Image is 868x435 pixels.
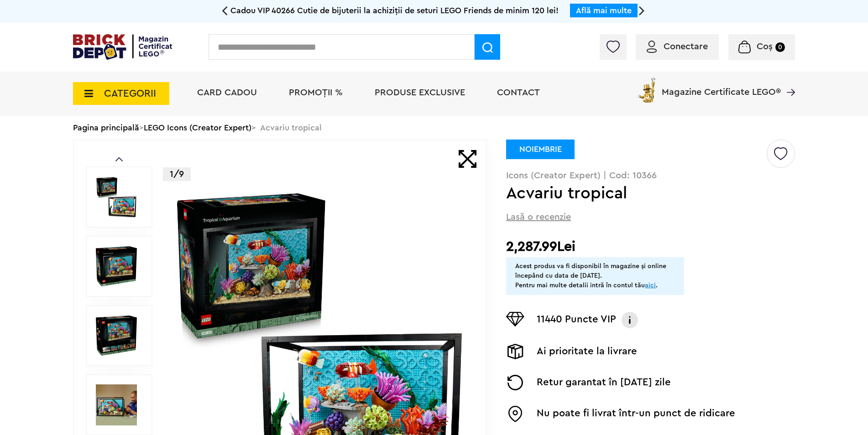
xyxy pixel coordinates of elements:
[506,211,571,223] span: Lasă o recenzie
[537,312,616,328] p: 11440 Puncte VIP
[506,140,575,159] div: NOIEMBRIE
[515,262,675,290] div: Acest produs va fi disponibil în magazine și online începând cu data de [DATE]. Pentru mai multe ...
[96,246,137,287] img: Acvariu tropical
[662,76,781,97] span: Magazine Certificate LEGO®
[289,88,343,97] a: PROMOȚII %
[506,238,795,255] h2: 2,287.99Lei
[96,384,137,425] img: Seturi Lego Acvariu tropical
[645,282,656,289] a: aici
[230,6,559,15] span: Cadou VIP 40266 Cutie de bijuterii la achiziții de seturi LEGO Friends de minim 120 lei!
[537,406,735,422] p: Nu poate fi livrat într-un punct de ridicare
[506,375,524,390] img: Returnare
[537,344,637,359] p: Ai prioritate la livrare
[664,42,708,51] span: Conectare
[757,42,773,51] span: Coș
[96,176,137,217] img: Acvariu tropical
[73,116,795,140] div: > > Acvariu tropical
[537,375,671,390] p: Retur garantat în [DATE] zile
[647,42,708,51] a: Conectare
[115,157,123,161] a: Prev
[506,312,524,326] img: Puncte VIP
[163,167,191,181] p: 1/9
[497,88,540,97] a: Contact
[104,88,156,98] span: CATEGORII
[506,171,795,180] p: Icons (Creator Expert) | Cod: 10366
[621,312,639,328] img: Info VIP
[73,124,139,132] a: Pagina principală
[506,185,765,202] h1: Acvariu tropical
[775,42,785,52] small: 0
[197,88,257,97] a: Card Cadou
[506,344,524,359] img: Livrare
[781,76,795,85] a: Magazine Certificate LEGO®
[506,406,524,422] img: Easybox
[144,124,251,132] a: LEGO Icons (Creator Expert)
[576,6,632,15] a: Află mai multe
[375,88,465,97] a: Produse exclusive
[96,315,137,356] img: Acvariu tropical LEGO 10366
